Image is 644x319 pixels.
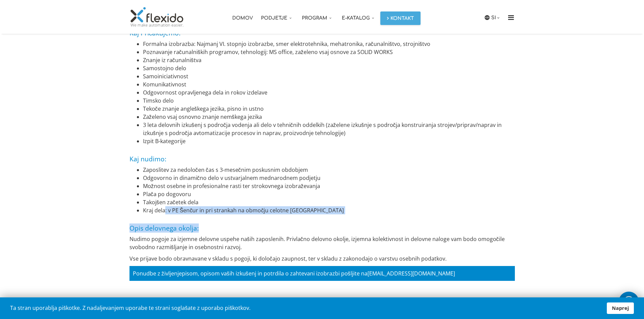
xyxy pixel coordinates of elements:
li: Poznavanje računalniških programov, tehnologij: MS office, zaželeno vsaj osnove za SOLID WORKS [143,48,515,56]
li: Odgovornost opravljenega dela in rokov izdelave [143,88,515,97]
li: Izpit B-kategorije [143,137,515,145]
a: [EMAIL_ADDRESS][DOMAIN_NAME] [367,270,455,277]
li: Plača po dogovoru [143,190,515,198]
li: Kraj dela: v PE Šenčur in pri strankah na območju celotne [GEOGRAPHIC_DATA] [143,206,515,214]
img: whatsapp_icon_white.svg [622,295,636,308]
i: Menu [506,14,517,21]
li: Odgovorno in dinamično delo v ustvarjalnem mednarodnem podjetju [143,174,515,182]
li: Samostojno delo [143,64,515,72]
li: 3 leta delovnih izkušenj s področja vodenja ali delo v tehničnih oddelkih (zaželene izkušnje s po... [143,121,515,137]
p: Vse prijave bodo obravnavane v skladu s pogoji, ki določajo zaupnost, ter v skladu z zakonodajo o... [129,255,515,263]
img: icon-laguage.svg [484,15,490,21]
li: Formalna izobrazba: Najmanj VI. stopnjo izobrazbe, smer elektrotehnika, mehatronika, računalništv... [143,40,515,48]
li: Timsko delo [143,97,515,105]
li: Znanje iz računalništva [143,56,515,64]
h4: Kaj nudimo: [129,149,515,162]
li: Tekoče znanje angleškega jezika, pisno in ustno [143,105,515,113]
li: Zaposlitev za nedoločen čas s 3-mesečnim poskusnim obdobjem [143,166,515,174]
p: Nudimo pogoje za izjemne delovne uspehe naših zaposlenih. Privlačno delovno okolje, izjemna kolek... [129,235,515,251]
li: Možnost osebne in profesionalne rasti ter strokovnega izobraževanja [143,182,515,190]
h4: Opis delovnega okolja: [129,218,515,232]
a: Kontakt [380,11,421,25]
li: Takojšen začetek dela [143,198,515,206]
h4: Kaj Pričakujemo: [129,23,515,36]
p: Ponudbe z življenjepisom, opisom vaših izkušenj in potrdila o zahtevani izobrazbi pošljite na [129,266,515,281]
li: Zaželeno vsaj osnovno znanje nemškega jezika [143,113,515,121]
a: Naprej [607,302,634,314]
li: Komunikativnost [143,80,515,88]
li: Samoiniciativnost [143,72,515,80]
a: SI [491,14,501,21]
img: Flexido, d.o.o. [129,7,185,27]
